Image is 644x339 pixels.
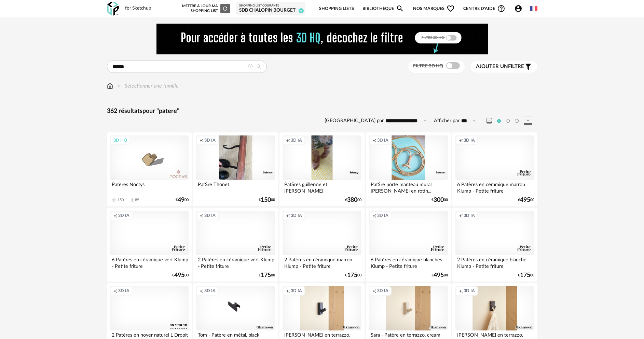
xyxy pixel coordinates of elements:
[259,198,275,203] div: € 00
[130,198,135,203] span: Download icon
[413,64,443,68] span: Filtre 3D HQ
[377,213,388,218] span: 3D IA
[283,255,361,269] div: 2 Patères en céramique marron Klump - Petite friture
[283,180,361,194] div: PatŠres guillerme et [PERSON_NAME]
[463,4,505,13] span: Centre d'aideHelp Circle Outline icon
[434,198,444,203] span: 300
[110,180,189,194] div: Patères Noctys
[172,273,189,278] div: € 00
[366,208,451,282] a: Creation icon 3D IA 6 Patères en céramique blanches Klump - Petite friture €49500
[196,180,275,194] div: PatŠre Thonet
[369,180,448,194] div: PatŠre porte manteau mural [PERSON_NAME] en rotin...
[434,273,444,278] span: 495
[286,138,290,143] span: Creation icon
[259,273,275,278] div: € 00
[204,138,216,143] span: 3D IA
[286,213,290,218] span: Creation icon
[520,273,530,278] span: 175
[261,198,271,203] span: 150
[459,288,463,294] span: Creation icon
[261,273,271,278] span: 175
[325,118,384,124] label: [GEOGRAPHIC_DATA] par
[372,288,376,294] span: Creation icon
[524,63,532,71] span: Filter icon
[459,138,463,143] span: Creation icon
[113,288,118,294] span: Creation icon
[464,213,475,218] span: 3D IA
[200,138,204,143] span: Creation icon
[107,132,192,206] a: 3D HQ Patères Noctys 150 Download icon 89 €4900
[520,198,530,203] span: 495
[193,208,278,282] a: Creation icon 3D IA 2 Patères en céramique vert Klump - Petite friture €17500
[464,138,475,143] span: 3D IA
[434,118,460,124] label: Afficher par
[452,132,537,206] a: Creation icon 3D IA 6 Patères en céramique marron Klump - Petite friture €49500
[452,208,537,282] a: Creation icon 3D IA 2 Patères en céramique blanche Klump - Petite friture €17500
[222,6,228,10] span: Refresh icon
[174,273,184,278] span: 495
[110,255,189,269] div: 6 Patères en céramique vert Klump - Petite friture
[514,4,522,13] span: Account Circle icon
[377,288,388,294] span: 3D IA
[377,138,388,143] span: 3D IA
[107,2,119,16] img: OXP
[118,213,129,218] span: 3D IA
[178,198,184,203] span: 49
[239,4,302,8] div: Shopping List courante
[279,208,364,282] a: Creation icon 3D IA 2 Patères en céramique marron Klump - Petite friture €17500
[107,208,192,282] a: Creation icon 3D IA 6 Patères en céramique vert Klump - Petite friture €49500
[116,82,122,90] img: svg+xml;base64,PHN2ZyB3aWR0aD0iMTYiIGhlaWdodD0iMTYiIHZpZXdCb3g9IjAgMCAxNiAxNiIgZmlsbD0ibm9uZSIgeG...
[372,138,376,143] span: Creation icon
[319,1,354,17] a: Shopping Lists
[239,4,302,14] a: Shopping List courante SDB Chalopin Bourget 0
[530,5,537,12] img: fr
[366,132,451,206] a: Creation icon 3D IA PatŠre porte manteau mural [PERSON_NAME] en rotin... €30000
[299,8,304,13] span: 0
[514,4,525,13] span: Account Circle icon
[176,198,189,203] div: € 00
[459,213,463,218] span: Creation icon
[200,213,204,218] span: Creation icon
[116,82,179,90] div: Sélectionner une famille
[471,61,537,73] button: Ajouter unfiltre Filter icon
[347,273,357,278] span: 175
[291,213,302,218] span: 3D IA
[345,198,361,203] div: € 00
[455,180,534,194] div: 6 Patères en céramique marron Klump - Petite friture
[347,198,357,203] span: 380
[345,273,361,278] div: € 00
[362,1,404,17] a: BibliothèqueMagnify icon
[369,255,448,269] div: 6 Patères en céramique blanches Klump - Petite friture
[291,138,302,143] span: 3D IA
[125,5,151,12] div: for Sketchup
[497,4,505,13] span: Help Circle Outline icon
[118,288,129,294] span: 3D IA
[476,63,524,70] span: filtre
[193,132,278,206] a: Creation icon 3D IA PatŠre Thonet €15000
[135,198,139,203] div: 89
[518,273,534,278] div: € 00
[447,4,455,13] span: Heart Outline icon
[455,255,534,269] div: 2 Patères en céramique blanche Klump - Petite friture
[476,64,508,69] span: Ajouter un
[156,24,488,54] img: FILTRE%20HQ%20NEW_V1%20(4).gif
[107,82,113,90] img: svg+xml;base64,PHN2ZyB3aWR0aD0iMTYiIGhlaWdodD0iMTciIHZpZXdCb3g9IjAgMCAxNiAxNyIgZmlsbD0ibm9uZSIgeG...
[204,213,216,218] span: 3D IA
[286,288,290,294] span: Creation icon
[431,273,448,278] div: € 00
[204,288,216,294] span: 3D IA
[110,136,130,145] div: 3D HQ
[107,107,537,115] div: 362 résultats
[413,1,455,17] span: Nos marques
[118,198,124,203] div: 150
[431,198,448,203] div: € 00
[113,213,118,218] span: Creation icon
[196,255,275,269] div: 2 Patères en céramique vert Klump - Petite friture
[291,288,302,294] span: 3D IA
[142,108,179,114] span: pour "patere"
[464,288,475,294] span: 3D IA
[181,4,230,13] div: Mettre à jour ma Shopping List
[396,4,404,13] span: Magnify icon
[518,198,534,203] div: € 00
[372,213,376,218] span: Creation icon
